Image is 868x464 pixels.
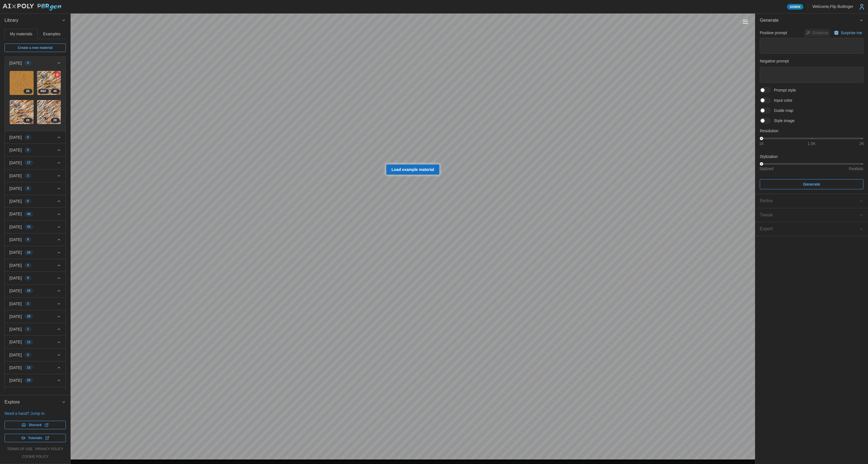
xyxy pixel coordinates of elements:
[9,352,22,358] p: [DATE]
[37,100,61,124] a: gWIIWLiPny4KzJRSitOk2K
[7,447,32,452] a: terms of use
[5,387,66,400] button: [DATE]4
[5,361,66,374] button: [DATE]12
[9,173,22,179] p: [DATE]
[35,447,63,452] a: privacy policy
[760,198,859,205] div: Refine
[5,208,66,220] button: [DATE]46
[5,170,66,182] button: [DATE]1
[5,259,66,272] button: [DATE]4
[27,302,29,306] span: 2
[9,224,22,230] p: [DATE]
[27,250,31,255] span: 25
[9,263,22,268] p: [DATE]
[5,421,66,429] a: Discord
[790,4,800,9] span: Admin
[9,147,22,153] p: [DATE]
[5,434,66,442] a: Tutorials
[27,199,29,203] span: 6
[5,411,66,416] p: Need a hand? Jump in:
[771,108,793,113] span: Guide map
[760,208,859,222] span: Tweak
[5,349,66,361] button: [DATE]2
[755,194,868,208] button: Refine
[27,186,29,191] span: 9
[5,272,66,284] button: [DATE]9
[9,365,22,370] p: [DATE]
[9,100,34,124] a: DHLGa0otKoUrft0Ectaf2K
[9,288,22,294] p: [DATE]
[18,44,53,52] span: Create a new material
[9,186,22,191] p: [DATE]
[5,323,66,335] button: [DATE]1
[10,71,34,95] img: MYaLyxJlGoCt3Uzxhhjk
[9,314,22,319] p: [DATE]
[760,179,863,189] button: Generate
[9,326,22,332] p: [DATE]
[28,434,42,442] span: Tutorials
[27,314,31,319] span: 26
[755,27,868,194] div: Generate
[760,14,859,27] span: Generate
[386,164,440,175] a: Load example material
[755,222,868,236] button: Export
[37,71,61,95] img: VTyxdZshsfyKDEuVOXuf
[2,3,62,11] img: AIxPoly PBRgen
[37,71,61,95] a: VTyxdZshsfyKDEuVOXuf4KREF
[5,14,62,27] span: Library
[760,128,863,134] p: Resolution
[27,174,29,178] span: 1
[760,154,863,159] p: Stylization
[803,179,820,189] span: Generate
[9,275,22,281] p: [DATE]
[9,250,22,255] p: [DATE]
[26,89,30,94] span: 2 K
[5,195,66,207] button: [DATE]6
[27,237,29,242] span: 9
[9,135,22,140] p: [DATE]
[5,336,66,348] button: [DATE]11
[9,198,22,204] p: [DATE]
[10,100,34,124] img: DHLGa0otKoUrft0Ectaf
[5,69,66,131] div: [DATE]4
[9,237,22,242] p: [DATE]
[27,225,31,229] span: 41
[41,89,47,94] span: REF
[5,157,66,169] button: [DATE]17
[53,89,57,94] span: 4 K
[27,148,29,152] span: 5
[9,71,34,95] a: MYaLyxJlGoCt3Uzxhhjk2K
[9,378,22,383] p: [DATE]
[53,118,57,123] span: 2 K
[27,340,31,344] span: 11
[771,87,796,93] span: Prompt style
[5,395,62,409] span: Explore
[5,57,66,69] button: [DATE]4
[5,182,66,195] button: [DATE]9
[760,30,787,36] p: Positive prompt
[27,378,31,383] span: 20
[29,421,42,429] span: Discord
[813,30,829,36] p: Enhance
[26,118,30,123] span: 2 K
[9,211,22,217] p: [DATE]
[741,18,749,26] button: Toggle viewport controls
[10,32,32,36] span: My materials
[27,263,29,268] span: 4
[841,30,863,36] p: Surprise me
[813,4,853,9] p: Welcome, Flip Buttinger
[27,135,29,140] span: 6
[9,391,22,396] p: [DATE]
[9,160,22,166] p: [DATE]
[771,118,795,123] span: Style image
[27,289,31,293] span: 16
[27,161,31,165] span: 17
[43,32,60,36] span: Examples
[760,222,859,236] span: Export
[27,365,31,370] span: 12
[37,100,61,124] img: gWIIWLiPny4KzJRSitOk
[5,44,66,52] a: Create a new material
[9,60,22,66] p: [DATE]
[392,165,434,174] span: Load example material
[5,374,66,387] button: [DATE]20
